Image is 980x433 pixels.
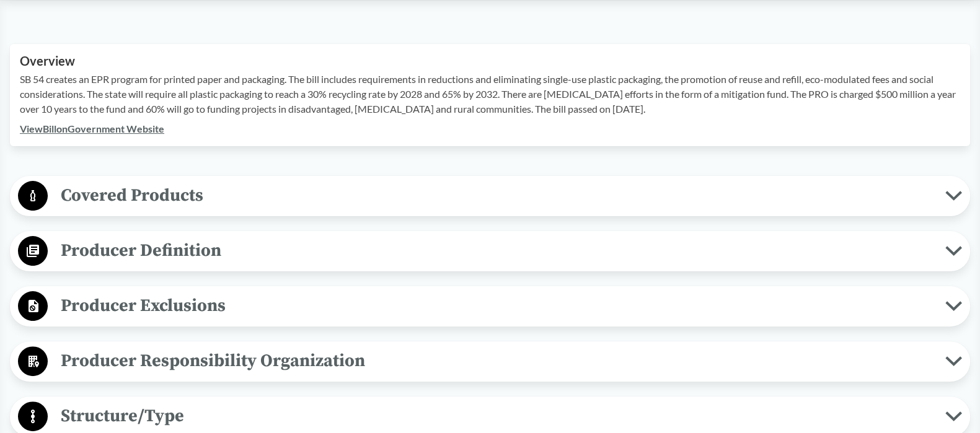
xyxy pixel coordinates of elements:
button: Structure/Type [14,401,966,432]
h2: Overview [20,54,960,68]
span: Producer Responsibility Organization [48,347,945,375]
span: Structure/Type [48,402,945,430]
p: SB 54 creates an EPR program for printed paper and packaging. The bill includes requirements in r... [20,72,960,116]
button: Producer Responsibility Organization [14,346,966,377]
span: Producer Exclusions [48,292,945,320]
span: Producer Definition [48,237,945,265]
button: Producer Definition [14,235,966,267]
button: Covered Products [14,180,966,212]
span: Covered Products [48,182,945,209]
button: Producer Exclusions [14,291,966,322]
a: ViewBillonGovernment Website [20,123,164,134]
